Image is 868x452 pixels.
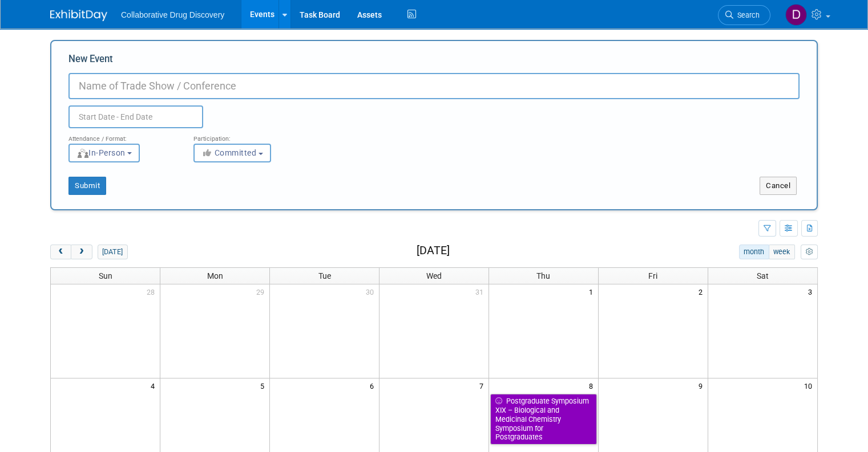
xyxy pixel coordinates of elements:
span: Wed [426,271,442,280]
input: Name of Trade Show / Conference [68,73,800,99]
span: Thu [536,271,550,280]
div: Attendance / Format: [68,128,176,143]
button: Committed [193,144,271,162]
span: Sun [99,271,112,280]
span: Mon [207,271,223,280]
span: 29 [255,284,269,299]
div: Participation: [193,128,301,143]
button: prev [50,245,71,259]
img: Daniel Castro [785,4,807,26]
i: Personalize Calendar [805,249,813,256]
span: 7 [478,378,488,393]
span: Tue [318,271,331,280]
span: Collaborative Drug Discovery [121,10,224,19]
h2: [DATE] [417,245,450,257]
button: In-Person [68,144,140,162]
button: next [71,245,92,259]
span: 28 [146,284,160,299]
span: 4 [150,378,160,393]
button: week [769,245,795,259]
span: 10 [803,378,817,393]
span: Search [733,11,760,19]
button: month [739,245,769,259]
span: Fri [648,271,657,280]
a: Postgraduate Symposium XIX – Biological and Medicinal Chemistry Symposium for Postgraduates [490,394,597,445]
button: Submit [68,177,106,195]
span: 3 [807,284,817,299]
span: In-Person [76,148,126,157]
button: [DATE] [98,245,128,259]
label: New Event [68,52,113,70]
span: Sat [757,271,769,280]
button: myCustomButton [801,245,818,259]
span: 6 [369,378,379,393]
span: Committed [201,148,257,157]
span: 30 [365,284,379,299]
button: Cancel [760,177,797,195]
img: ExhibitDay [50,10,107,21]
span: 9 [697,378,708,393]
span: 2 [697,284,708,299]
span: 8 [588,378,598,393]
span: 31 [474,284,488,299]
span: 5 [259,378,269,393]
input: Start Date - End Date [68,105,203,128]
a: Search [718,5,770,25]
span: 1 [588,284,598,299]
